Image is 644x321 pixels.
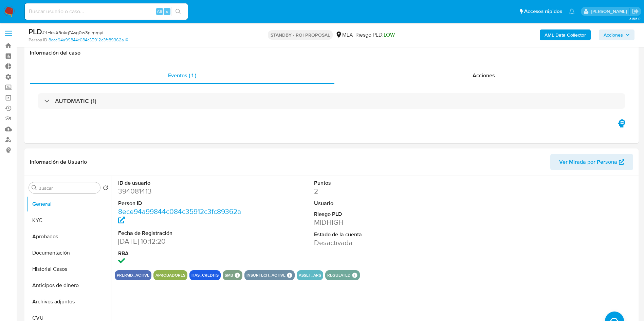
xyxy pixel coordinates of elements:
[49,37,128,43] a: 8ece94a99844c084c35912c3fc89362a
[559,154,617,170] span: Ver Mirada por Persona
[118,179,242,187] dt: ID de usuario
[117,274,149,277] button: prepaid_active
[299,274,321,277] button: asset_ars
[314,200,438,207] dt: Usuario
[314,231,438,238] dt: Estado de la cuenta
[155,274,185,277] button: Aprobadores
[55,97,96,105] h3: AUTOMATIC (1)
[540,29,591,40] button: AML Data Collector
[103,185,108,193] button: Volver al orden por defecto
[38,93,625,109] div: AUTOMATIC (1)
[26,212,111,228] button: KYC
[314,238,438,247] dd: Desactivada
[191,274,219,277] button: has_credits
[166,8,168,15] span: s
[355,31,395,39] span: Riesgo PLD:
[246,274,286,277] button: insurtech_active
[327,274,351,277] button: regulated
[118,237,242,246] dd: [DATE] 10:12:20
[384,31,395,39] span: LOW
[26,196,111,212] button: General
[29,37,47,43] b: Person ID
[545,29,586,40] b: AML Data Collector
[118,250,242,257] dt: RBA
[26,261,111,277] button: Historial Casos
[314,218,438,227] dd: MIDHIGH
[29,26,42,37] b: PLD
[118,206,241,226] a: 8ece94a99844c084c35912c3fc89362a
[524,8,562,15] span: Accesos rápidos
[38,185,97,191] input: Buscar
[632,8,639,15] a: Salir
[314,186,438,196] dd: 2
[118,186,242,196] dd: 394081413
[171,7,185,16] button: search-icon
[268,30,333,40] p: STANDBY - ROI PROPOSAL
[30,49,633,56] h1: Información del caso
[26,228,111,245] button: Aprobados
[26,277,111,294] button: Anticipos de dinero
[26,245,111,261] button: Documentación
[32,185,37,190] button: Buscar
[225,274,233,277] button: smb
[599,29,634,40] button: Acciones
[335,31,353,39] div: MLA
[25,7,188,16] input: Buscar usuario o caso...
[550,154,633,170] button: Ver Mirada por Persona
[157,8,162,15] span: Alt
[42,29,103,36] span: # 4HcsA9okqTAsg0w3nirnrnyi
[118,200,242,207] dt: Person ID
[569,8,575,14] a: Notificaciones
[604,29,623,40] span: Acciones
[26,294,111,310] button: Archivos adjuntos
[30,159,87,165] h1: Información de Usuario
[168,72,196,79] span: Eventos ( 1 )
[473,72,495,79] span: Acciones
[591,8,629,15] p: gustavo.deseta@mercadolibre.com
[118,229,242,237] dt: Fecha de Registración
[314,179,438,187] dt: Puntos
[314,210,438,218] dt: Riesgo PLD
